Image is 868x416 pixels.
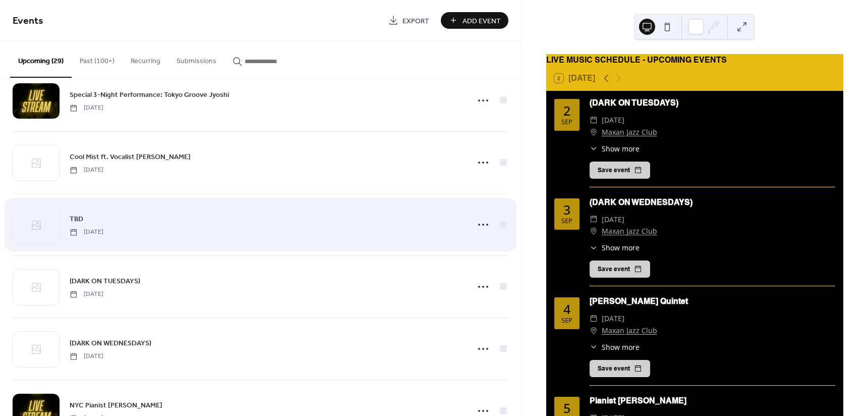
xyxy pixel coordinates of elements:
[602,143,640,154] span: Show more
[590,342,640,352] button: ​Show more
[590,313,598,325] div: ​
[70,89,229,100] a: Special 3-Night Performance: Tokyo Groove Jyoshi
[561,119,572,126] div: Sep
[590,295,835,307] div: [PERSON_NAME] Quintet
[70,338,151,349] span: (DARK ON WEDNESDAYS)
[70,352,103,361] span: [DATE]
[590,126,598,138] div: ​
[590,360,650,377] button: Save event
[590,143,598,154] div: ​
[602,225,657,237] a: Maxan Jazz Club
[590,325,598,337] div: ​
[441,12,508,29] button: Add Event
[563,303,570,316] div: 4
[70,166,103,175] span: [DATE]
[563,203,570,216] div: 3
[70,337,151,349] a: (DARK ON WEDNESDAYS)
[590,225,598,237] div: ​
[561,318,572,324] div: Sep
[13,11,43,31] span: Events
[70,399,162,411] a: NYC Pianist [PERSON_NAME]
[602,214,624,226] span: [DATE]
[590,242,598,253] div: ​
[602,342,640,352] span: Show more
[563,402,570,414] div: 5
[602,126,657,138] a: Maxan Jazz Club
[590,342,598,352] div: ​
[10,41,72,78] button: Upcoming (29)
[590,261,650,278] button: Save event
[590,114,598,126] div: ​
[72,41,123,77] button: Past (100+)
[123,41,168,77] button: Recurring
[70,214,83,225] span: TBD
[546,54,843,66] div: LIVE MUSIC SCHEDULE - UPCOMING EVENTS
[70,213,83,225] a: TBD
[602,313,624,325] span: [DATE]
[70,276,140,287] span: (DARK ON TUESDAYS)
[590,143,640,154] button: ​Show more
[70,152,191,163] span: Cool Mist ft. Vocalist [PERSON_NAME]
[70,400,162,411] span: NYC Pianist [PERSON_NAME]
[402,16,429,26] span: Export
[70,228,103,237] span: [DATE]
[70,151,191,163] a: Cool Mist ft. Vocalist [PERSON_NAME]
[602,325,657,337] a: Maxan Jazz Club
[70,290,103,299] span: [DATE]
[590,196,835,209] div: (DARK ON WEDNESDAYS)
[590,214,598,226] div: ​
[462,16,501,26] span: Add Event
[381,12,437,29] a: Export
[590,242,640,253] button: ​Show more
[590,97,835,109] div: (DARK ON TUESDAYS)
[602,114,624,126] span: [DATE]
[561,218,572,225] div: Sep
[70,103,103,113] span: [DATE]
[70,275,140,287] a: (DARK ON TUESDAYS)
[563,105,570,117] div: 2
[590,396,686,405] a: Pianist [PERSON_NAME]
[590,162,650,179] button: Save event
[602,242,640,253] span: Show more
[168,41,224,77] button: Submissions
[70,90,229,100] span: Special 3-Night Performance: Tokyo Groove Jyoshi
